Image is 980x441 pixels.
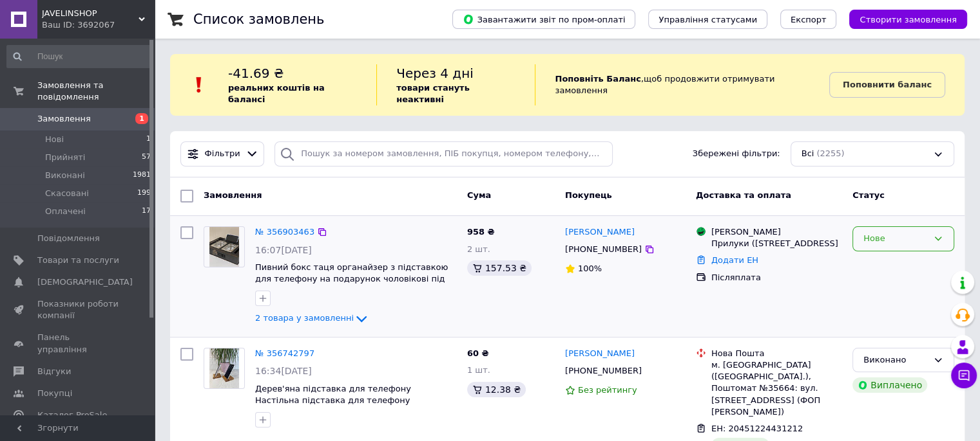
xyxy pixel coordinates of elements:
span: 958 ₴ [467,227,495,237]
a: Фото товару [204,348,245,389]
a: Поповнити баланс [829,72,945,98]
span: ЕН: 20451224431212 [711,424,803,433]
div: [PHONE_NUMBER] [562,241,644,258]
span: Замовлення [37,113,91,125]
span: Створити замовлення [860,15,957,24]
span: Виконані [45,170,85,181]
span: 16:34[DATE] [255,366,312,376]
div: м. [GEOGRAPHIC_DATA] ([GEOGRAPHIC_DATA].), Поштомат №35664: вул. [STREET_ADDRESS] (ФОП [PERSON_NA... [711,359,842,418]
button: Створити замовлення [849,10,967,29]
div: Виконано [863,354,928,367]
h1: Список замовлень [193,12,324,27]
a: Пивний бокс таця органайзер з підставкою для телефону на подарунок чоловікові під пиво та снеки ч... [255,262,448,296]
img: Фото товару [209,348,240,388]
span: 1 [146,134,151,145]
span: Покупець [565,190,612,200]
span: Замовлення [204,190,262,200]
span: 57 [142,152,151,163]
span: Управління статусами [658,15,757,24]
img: Фото товару [209,227,240,267]
button: Управління статусами [648,10,767,29]
span: Збережені фільтри: [693,148,780,160]
div: Прилуки ([STREET_ADDRESS] [711,238,842,249]
span: 60 ₴ [467,348,489,358]
span: 1 шт. [467,365,490,375]
span: 1 [135,113,148,124]
span: Нові [45,134,64,145]
span: Панель управління [37,332,119,355]
span: 2 шт. [467,244,490,254]
img: :exclamation: [189,75,209,94]
a: Додати ЕН [711,255,758,265]
a: 2 товара у замовленні [255,313,369,323]
span: Товари та послуги [37,255,119,266]
div: Виплачено [852,377,927,393]
button: Чат з покупцем [951,363,977,388]
span: Каталог ProSale [37,410,107,421]
span: Експорт [791,15,827,24]
span: Показники роботи компанії [37,298,119,321]
span: Без рейтингу [578,385,637,395]
span: Покупці [37,388,72,399]
span: Скасовані [45,188,89,199]
span: Статус [852,190,885,200]
span: Через 4 дні [396,66,474,81]
div: Нова Пошта [711,348,842,359]
a: Фото товару [204,226,245,267]
span: 16:07[DATE] [255,245,312,255]
span: 17 [142,206,151,217]
div: 12.38 ₴ [467,382,526,397]
span: Cума [467,190,491,200]
a: № 356742797 [255,348,314,358]
span: Повідомлення [37,233,100,244]
span: Фільтри [205,148,240,160]
span: Доставка та оплата [696,190,791,200]
span: Завантажити звіт по пром-оплаті [463,14,625,25]
a: № 356903463 [255,227,314,237]
a: Дерев'яна підставка для телефону Настільна підставка для телефону Підставка під телефон з дерева,Дуб [255,384,417,417]
div: [PHONE_NUMBER] [562,363,644,379]
div: Нове [863,232,928,246]
span: [DEMOGRAPHIC_DATA] [37,276,133,288]
span: Замовлення та повідомлення [37,80,155,103]
span: 100% [578,264,602,273]
span: 1981 [133,170,151,181]
input: Пошук [6,45,152,68]
b: Поповнити баланс [843,80,932,89]
span: Прийняті [45,152,85,163]
div: , щоб продовжити отримувати замовлення [535,64,829,105]
div: [PERSON_NAME] [711,226,842,238]
b: реальних коштів на балансі [228,83,325,104]
div: Післяплата [711,272,842,283]
input: Пошук за номером замовлення, ПІБ покупця, номером телефону, Email, номером накладної [274,141,613,166]
span: (2255) [816,148,844,158]
span: -41.69 ₴ [228,66,283,81]
div: Ваш ID: 3692067 [42,19,155,31]
span: Оплачені [45,206,86,217]
b: товари стануть неактивні [396,83,470,104]
a: [PERSON_NAME] [565,226,635,239]
a: Створити замовлення [836,14,967,24]
b: Поповніть Баланс [555,74,640,84]
span: Всі [802,148,814,160]
span: Відгуки [37,366,71,377]
button: Завантажити звіт по пром-оплаті [452,10,635,29]
span: 199 [137,188,151,199]
div: 157.53 ₴ [467,260,532,276]
a: [PERSON_NAME] [565,348,635,360]
button: Експорт [780,10,837,29]
span: JAVELINSHOP [42,8,139,19]
span: 2 товара у замовленні [255,314,354,323]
